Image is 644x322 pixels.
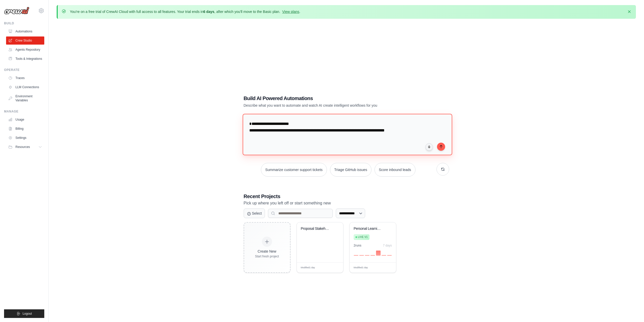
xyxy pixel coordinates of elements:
a: LLM Connections [6,83,44,91]
div: Day 4: 0 executions [370,255,375,256]
a: Agents Repository [6,46,44,54]
a: Environment Variables [6,92,44,104]
span: Live v1 [358,235,368,239]
div: Day 2: 0 executions [359,255,364,256]
a: Traces [6,74,44,82]
button: Click to speak your automation idea [425,143,433,151]
div: Personal Learning Management System [354,226,384,231]
span: Resources [15,145,30,149]
div: Build [4,21,44,25]
div: Activity over last 7 days [354,250,392,256]
a: Automations [6,27,44,35]
img: Logo [4,7,29,14]
a: Crew Studio [6,36,44,45]
div: Manage deployment [369,266,382,270]
button: Resources [6,143,44,151]
span: Edit [331,266,335,270]
div: Operate [4,68,44,72]
div: Day 3: 0 executions [365,255,369,256]
div: Create New [255,249,279,254]
div: Day 7: 0 executions [387,255,392,256]
a: Billing [6,125,44,133]
button: Score inbound leads [375,163,416,177]
span: Manage [369,266,378,270]
div: 7 days [383,243,392,248]
button: Triage GitHub issues [330,163,371,177]
div: Start fresh project [255,254,279,258]
a: Tools & Integrations [6,55,44,63]
a: Settings [6,134,44,142]
span: Edit [384,266,388,270]
span: Modified 1 day [301,266,315,270]
p: You're on a free trial of CrewAI Cloud with full access to all features. Your trial ends in , aft... [70,9,300,14]
a: View plans [282,10,299,14]
div: Day 5: 2 executions [376,251,381,256]
button: Summarize customer support tickets [261,163,327,177]
h3: Recent Projects [244,193,449,200]
button: Logout [4,309,44,318]
div: Manage [4,109,44,113]
button: Get new suggestions [437,163,449,176]
a: Usage [6,116,44,124]
span: Modified 1 day [354,266,368,270]
button: Select [244,209,265,218]
h1: Build AI Powered Automations [244,95,414,102]
div: 2 run s [354,243,362,248]
div: Proposal Stakeholder Analysis System [301,226,331,231]
div: Day 1: 0 executions [354,255,358,256]
div: Day 6: 0 executions [382,255,386,256]
strong: 6 days [203,10,214,14]
p: Pick up where you left off or start something new [244,200,449,206]
span: Logout [23,312,32,316]
p: Describe what you want to automate and watch AI create intelligent workflows for you [244,103,414,108]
